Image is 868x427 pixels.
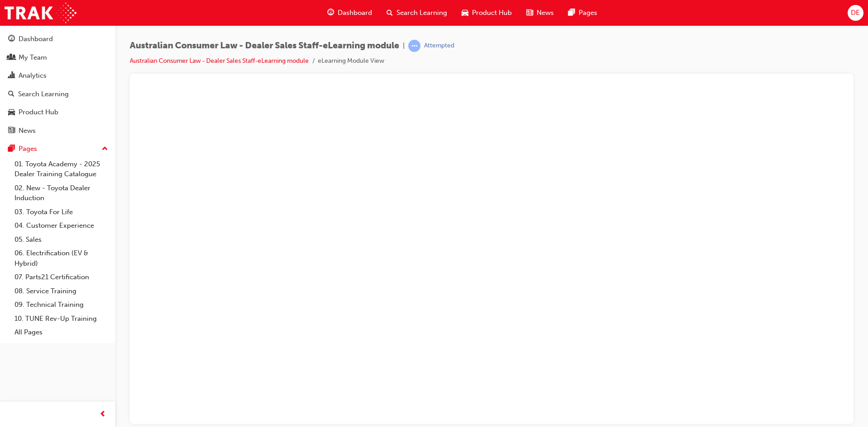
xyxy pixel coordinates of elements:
a: guage-iconDashboard [320,4,379,22]
button: Pages [4,141,112,157]
a: car-iconProduct Hub [454,4,519,22]
a: Search Learning [4,86,112,103]
span: pages-icon [8,145,15,153]
a: news-iconNews [519,4,561,22]
span: learningRecordVerb_ATTEMPT-icon [408,40,420,52]
a: 10. TUNE Rev-Up Training [11,312,112,326]
a: pages-iconPages [561,4,604,22]
li: eLearning Module View [318,56,384,66]
span: people-icon [8,54,15,62]
span: chart-icon [8,72,15,80]
span: Pages [579,8,597,18]
button: DE [848,5,863,21]
span: search-icon [387,7,393,19]
a: 04. Customer Experience [11,219,112,233]
span: Australian Consumer Law - Dealer Sales Staff-eLearning module [130,41,399,51]
span: guage-icon [8,35,15,43]
div: Pages [19,144,37,154]
a: 05. Sales [11,233,112,247]
span: up-icon [102,143,108,155]
img: Trak [5,3,76,23]
span: news-icon [526,7,533,19]
span: guage-icon [327,7,334,19]
span: | [403,41,405,51]
a: Product Hub [4,104,112,121]
span: Dashboard [338,8,372,18]
a: Australian Consumer Law - Dealer Sales Staff-eLearning module [130,57,309,65]
a: 09. Technical Training [11,298,112,312]
div: Analytics [19,70,47,81]
span: news-icon [8,127,15,135]
div: Dashboard [19,34,53,44]
a: 01. Toyota Academy - 2025 Dealer Training Catalogue [11,157,112,181]
a: My Team [4,49,112,66]
span: Search Learning [396,8,447,18]
a: 02. New - Toyota Dealer Induction [11,181,112,205]
div: News [19,126,36,136]
span: prev-icon [99,409,106,420]
div: Search Learning [18,89,69,99]
span: News [537,8,554,18]
a: Dashboard [4,31,112,47]
span: Product Hub [472,8,512,18]
a: 06. Electrification (EV & Hybrid) [11,246,112,270]
div: Product Hub [19,107,58,117]
a: 08. Service Training [11,284,112,298]
span: DE [851,8,860,18]
a: News [4,122,112,139]
a: search-iconSearch Learning [379,4,454,22]
a: All Pages [11,325,112,339]
button: DashboardMy TeamAnalyticsSearch LearningProduct HubNews [4,29,112,141]
div: Attempted [424,42,454,50]
a: Analytics [4,67,112,84]
a: 03. Toyota For Life [11,205,112,219]
span: pages-icon [568,7,575,19]
span: car-icon [462,7,468,19]
div: My Team [19,52,47,63]
span: search-icon [8,90,14,99]
span: car-icon [8,108,15,117]
a: 07. Parts21 Certification [11,270,112,284]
